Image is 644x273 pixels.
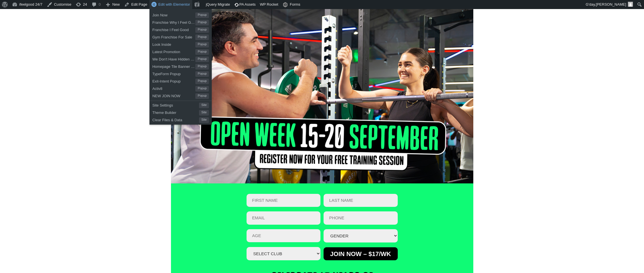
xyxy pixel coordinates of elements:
span: Popup [195,64,209,70]
span: Site [199,110,209,116]
span: Site Settings [152,101,199,108]
a: Gym Franchise For SalePopup [149,33,212,40]
a: Site SettingsSite [149,101,212,108]
a: Look InsidePopup [149,40,212,47]
span: Popup [195,79,209,84]
input: LAST NAME [324,194,398,207]
span: Franchise Why I Feel Good [152,18,195,25]
span: Popup [195,93,209,99]
span: Theme Builder [152,108,199,116]
span: Join Now [152,11,195,18]
span: Look Inside [152,40,195,47]
input: Join Now – $17/wk [324,247,398,260]
a: Theme BuilderSite [149,108,212,116]
a: We Don't Have Hidden FeesPopup [149,55,212,62]
a: Activ8Popup [149,84,212,92]
span: Exit-Intent Popup [152,77,195,84]
span: We Don't Have Hidden Fees [152,55,195,62]
span: Popup [195,34,209,40]
a: Homepage Tile Banner (Latest Promo)Popup [149,62,212,70]
span: Gym Franchise For Sale [152,33,195,40]
span: Popup [195,71,209,77]
a: Franchise Why I Feel GoodPopup [149,18,212,25]
span: Latest Promotion [152,47,195,55]
span: Popup [195,86,209,92]
span: [PERSON_NAME] [596,2,626,6]
span: Popup [195,57,209,62]
input: FIRST NAME [247,194,321,207]
a: Latest PromotionPopup [149,47,212,55]
span: Popup [195,27,209,33]
span: Popup [195,20,209,25]
span: Homepage Tile Banner (Latest Promo) [152,62,195,70]
a: Franchise I Feel GoodPopup [149,25,212,33]
a: Clear Files & DataSite [149,116,212,123]
span: Site [199,117,209,123]
span: Edit with Elementor [158,2,190,6]
a: NEW JOIN NOWPopup [149,92,212,99]
a: TypeForm PopupPopup [149,70,212,77]
input: PHONE [324,211,398,225]
a: Join NowPopup [149,11,212,18]
span: Site [199,103,209,108]
span: Popup [195,49,209,55]
span: TypeForm Popup [152,70,195,77]
span: Activ8 [152,84,195,92]
input: Email [247,211,321,225]
a: Exit-Intent PopupPopup [149,77,212,84]
span: Popup [195,42,209,47]
span: Popup [195,12,209,18]
input: AGE [247,229,321,242]
span: NEW JOIN NOW [152,92,195,99]
span: Franchise I Feel Good [152,25,195,33]
span: Clear Files & Data [152,116,199,123]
